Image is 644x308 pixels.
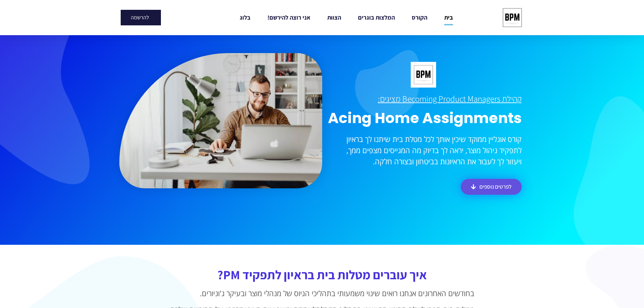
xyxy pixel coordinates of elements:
[121,10,161,25] a: להרשמה
[326,134,522,167] p: קורס אונליין ממוקד שיכין אותך לכל מטלת בית שיתנו לך בראיון לתפקיד ניהול מוצר, יראה לך בדיוק מה המ...
[170,268,474,281] h3: איך עוברים מטלות בית בראיון לתפקיד PM?
[240,10,251,25] a: בלוג
[170,288,474,299] p: בחודשים האחרונים אנחנו רואים שינוי משמעותי בתהליכי הגיוס של מנהלי מוצר ובעיקר ג'וניורים.
[326,110,522,127] h1: Acing Home Assignments
[479,184,511,190] span: לפרטים נוספים
[412,10,427,25] a: הקורס
[358,10,395,25] a: המלצות בוגרים
[210,10,483,25] nav: Menu
[267,10,310,25] a: אני רוצה להירשם!
[500,5,525,30] img: cropped-bpm-logo-1.jpeg
[461,179,522,195] a: לפרטים נוספים
[131,15,149,20] span: להרשמה
[378,93,522,104] u: קהילת Becoming Product Managers מציגים:
[444,10,453,25] a: בית
[327,10,341,25] a: הצוות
